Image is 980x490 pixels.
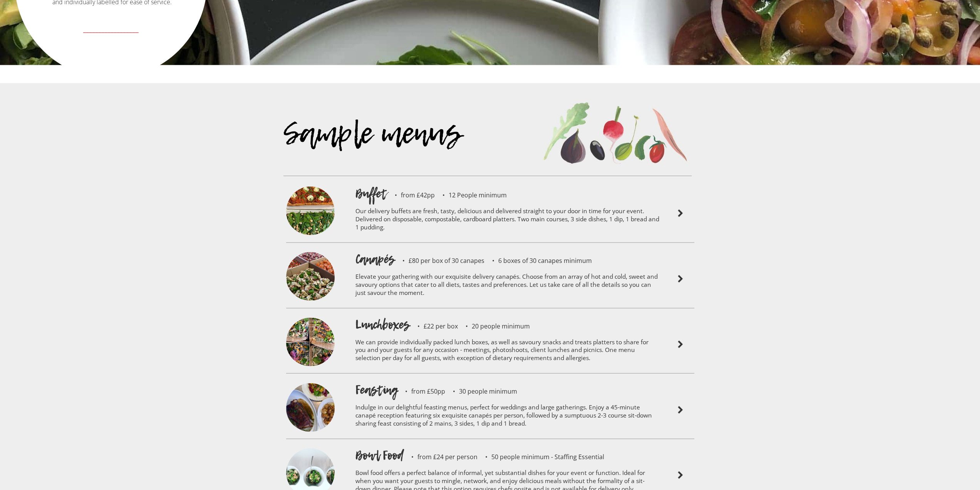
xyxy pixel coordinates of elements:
[395,258,484,264] p: £80 per box of 30 canapes
[410,323,458,329] p: £22 per box
[477,454,604,460] p: 50 people minimum - Staffing Essential
[484,258,592,264] p: 6 boxes of 30 canapes minimum
[283,129,534,176] div: Sample menus
[387,192,435,198] p: from £42pp
[355,333,660,370] p: We can provide individually packed lunch boxes, as well as savoury snacks and treats platters to ...
[355,268,660,304] p: Elevate your gathering with our exquisite delivery canapés. Choose from an array of hot and cold,...
[445,388,517,394] p: 30 people minimum
[355,447,404,464] h1: Bowl Food
[16,20,206,47] a: __________________
[458,323,530,329] p: 20 people minimum
[355,398,660,435] p: Indulge in our delightful feasting menus, perfect for weddings and large gatherings. Enjoy a 45-m...
[404,454,477,460] p: from £24 per person
[435,192,507,198] p: 12 People minimum
[355,251,395,268] h1: Canapés
[355,202,660,239] p: Our delivery buffets are fresh, tasty, delicious and delivered straight to your door in time for ...
[355,316,410,333] h1: Lunchboxes
[397,388,445,394] p: from £50pp
[355,381,397,398] h1: Feasting
[83,24,139,34] strong: __________________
